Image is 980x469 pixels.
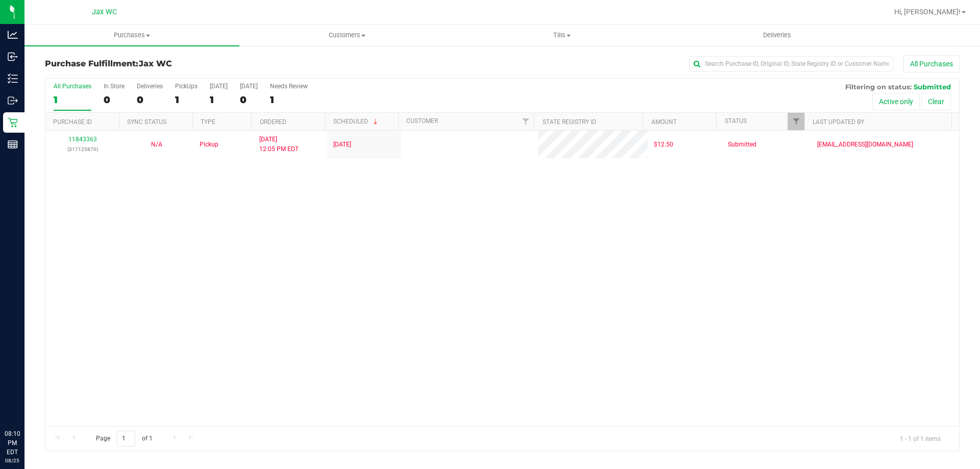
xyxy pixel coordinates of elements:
a: Purchases [24,24,239,46]
span: Not Applicable [151,141,162,148]
p: 08/25 [5,457,20,464]
a: State Registry ID [543,118,596,126]
span: Page of 1 [87,431,161,447]
div: 0 [104,94,125,106]
span: Submitted [914,83,951,91]
a: Filter [517,113,534,130]
div: Deliveries [137,83,163,90]
span: [DATE] 12:05 PM EDT [259,135,299,154]
div: [DATE] [210,83,228,90]
span: Customers [240,31,454,40]
input: 1 [117,431,135,447]
a: Tills [454,24,669,46]
div: 0 [137,94,163,106]
div: 1 [210,94,228,106]
span: Jax WC [139,59,172,68]
inline-svg: Outbound [8,95,18,106]
button: Active only [872,93,920,110]
a: Scheduled [333,118,380,125]
span: $12.50 [654,140,673,150]
div: PickUps [175,83,198,90]
a: Sync Status [127,118,166,126]
a: Customers [239,24,454,46]
iframe: Resource center [10,387,41,418]
a: Last Updated By [813,118,864,126]
span: [DATE] [333,140,351,150]
span: Submitted [728,140,756,150]
a: Purchase ID [53,118,92,126]
a: Status [725,117,747,125]
button: Clear [921,93,951,110]
div: Needs Review [270,83,308,90]
inline-svg: Reports [8,139,18,150]
span: Purchases [24,31,239,40]
span: [EMAIL_ADDRESS][DOMAIN_NAME] [817,140,913,150]
div: All Purchases [54,83,91,90]
a: 11843363 [68,136,97,143]
inline-svg: Retail [8,117,18,128]
h3: Purchase Fulfillment: [45,59,350,68]
span: Hi, [PERSON_NAME]! [894,8,961,16]
span: Filtering on status: [845,83,912,91]
div: 0 [240,94,258,106]
div: [DATE] [240,83,258,90]
span: Deliveries [749,31,805,40]
a: Ordered [260,118,286,126]
a: Filter [788,113,804,130]
div: 1 [175,94,198,106]
a: Deliveries [670,24,885,46]
a: Type [201,118,215,126]
span: Pickup [200,140,218,150]
span: Tills [455,31,669,40]
a: Amount [651,118,677,126]
inline-svg: Analytics [8,30,18,40]
button: All Purchases [903,55,960,72]
p: 08:10 PM EDT [5,429,20,457]
span: 1 - 1 of 1 items [892,431,949,446]
div: 1 [54,94,91,106]
a: Customer [406,117,438,125]
inline-svg: Inventory [8,73,18,84]
p: (317125870) [52,144,113,154]
input: Search Purchase ID, Original ID, State Registry ID or Customer Name... [689,56,893,71]
div: 1 [270,94,308,106]
span: Jax WC [92,8,117,16]
div: In Store [104,83,125,90]
button: N/A [151,140,162,150]
inline-svg: Inbound [8,52,18,62]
